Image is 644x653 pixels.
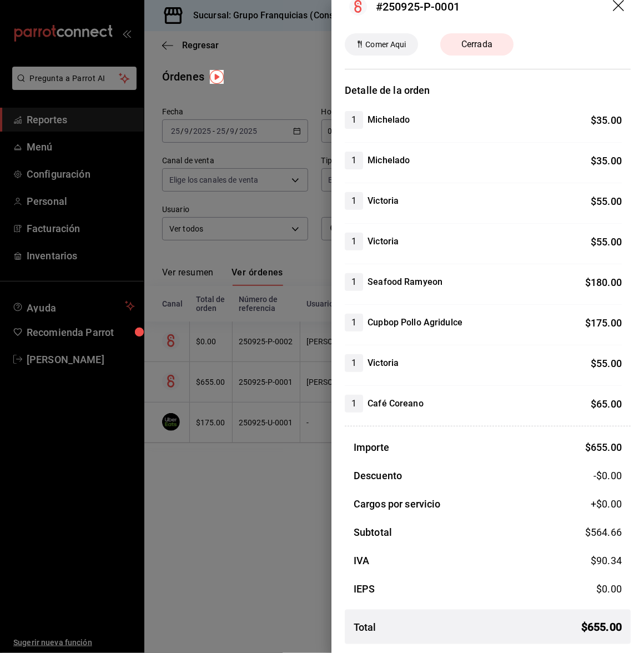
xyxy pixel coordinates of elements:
[345,83,631,98] h3: Detalle de la orden
[368,316,462,329] h4: Cupbop Pollo Agridulce
[354,496,441,511] h3: Cargos por servicio
[591,195,622,207] span: $ 55.00
[345,235,363,248] span: 1
[368,154,410,167] h4: Michelado
[368,235,399,248] h4: Victoria
[596,583,622,595] span: $ 0.00
[591,496,622,511] span: +$ 0.00
[345,113,363,127] span: 1
[585,317,622,329] span: $ 175.00
[368,113,410,127] h4: Michelado
[585,526,622,538] span: $ 564.66
[361,39,410,51] span: Comer Aqui
[345,356,363,370] span: 1
[210,70,224,84] img: Tooltip marker
[354,620,376,635] h3: Total
[591,114,622,126] span: $ 35.00
[345,194,363,208] span: 1
[368,194,399,208] h4: Victoria
[345,275,363,289] span: 1
[354,468,402,483] h3: Descuento
[591,236,622,248] span: $ 55.00
[354,581,375,596] h3: IEPS
[585,441,622,453] span: $ 655.00
[345,397,363,410] span: 1
[368,275,442,289] h4: Seafood Ramyeon
[354,440,389,455] h3: Importe
[581,619,622,635] span: $ 655.00
[591,555,622,566] span: $ 90.34
[368,397,424,410] h4: Café Coreano
[591,358,622,369] span: $ 55.00
[591,398,622,410] span: $ 65.00
[345,154,363,167] span: 1
[345,316,363,329] span: 1
[585,277,622,288] span: $ 180.00
[354,553,369,568] h3: IVA
[591,155,622,167] span: $ 35.00
[455,38,499,51] span: Cerrada
[368,356,399,370] h4: Victoria
[593,468,622,483] span: -$0.00
[354,525,392,540] h3: Subtotal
